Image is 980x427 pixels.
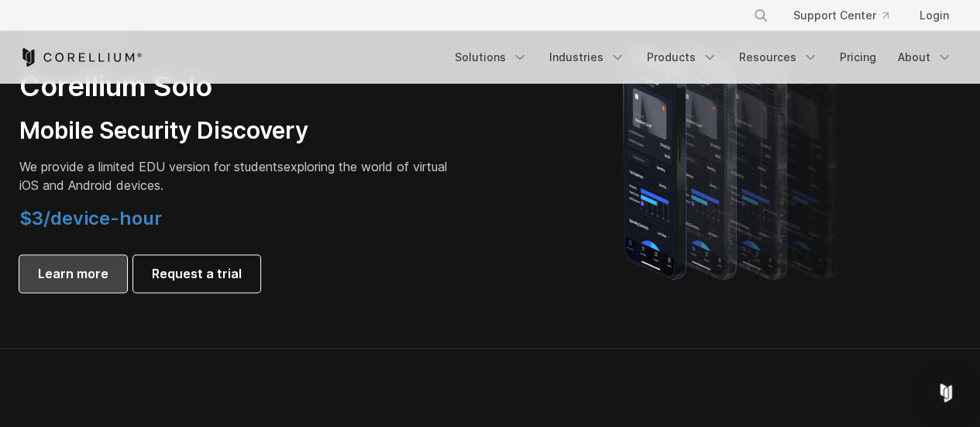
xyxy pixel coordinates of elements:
p: exploring the world of virtual iOS and Android devices. [19,157,453,195]
a: About [889,43,961,71]
a: Support Center [781,2,901,29]
span: Learn more [38,264,108,283]
a: Industries [540,43,634,71]
a: Pricing [830,43,885,71]
a: Resources [730,43,827,71]
div: Navigation Menu [445,43,961,71]
div: Navigation Menu [734,2,961,29]
span: Request a trial [152,264,242,283]
a: Request a trial [133,255,260,292]
a: Learn more [19,255,127,292]
img: A lineup of four iPhone models becoming more gradient and blurred [592,27,875,298]
h2: Corellium Solo [19,69,453,104]
a: Solutions [445,43,537,71]
span: $3/device-hour [19,207,162,229]
a: Corellium Home [19,48,143,67]
a: Products [638,43,727,71]
div: Open Intercom Messenger [927,374,965,412]
h3: Mobile Security Discovery [19,116,453,146]
a: Login [907,2,961,29]
button: Search [747,2,775,29]
span: We provide a limited EDU version for students [19,159,284,174]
